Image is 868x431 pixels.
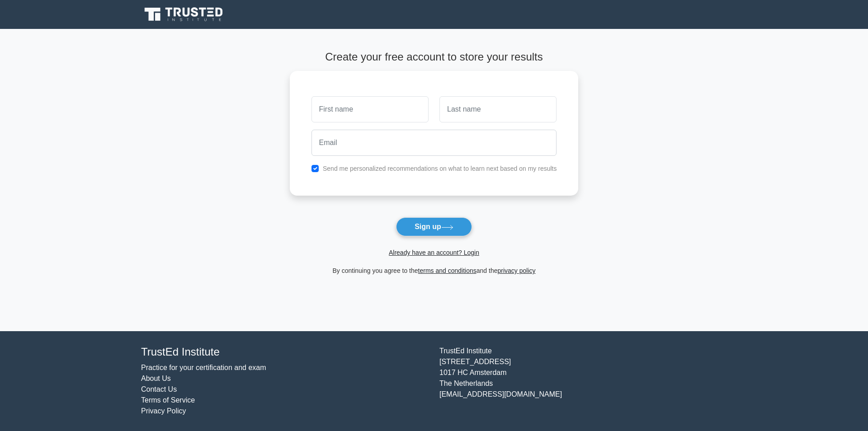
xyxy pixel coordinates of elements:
a: Contact Us [141,385,177,393]
input: Last name [439,96,557,122]
h4: Create your free account to store your results [290,51,579,64]
input: Email [311,130,557,156]
input: First name [311,96,429,122]
a: terms and conditions [418,267,476,274]
a: Terms of Service [141,396,195,404]
a: Practice for your certification and exam [141,364,266,371]
a: privacy policy [498,267,536,274]
a: Privacy Policy [141,407,186,415]
div: TrustEd Institute [STREET_ADDRESS] 1017 HC Amsterdam The Netherlands [EMAIL_ADDRESS][DOMAIN_NAME] [434,346,732,417]
label: Send me personalized recommendations on what to learn next based on my results [323,165,557,172]
a: About Us [141,375,171,382]
button: Sign up [396,217,472,236]
a: Already have an account? Login [389,249,479,256]
div: By continuing you agree to the and the [284,265,584,276]
h4: TrustEd Institute [141,346,429,359]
